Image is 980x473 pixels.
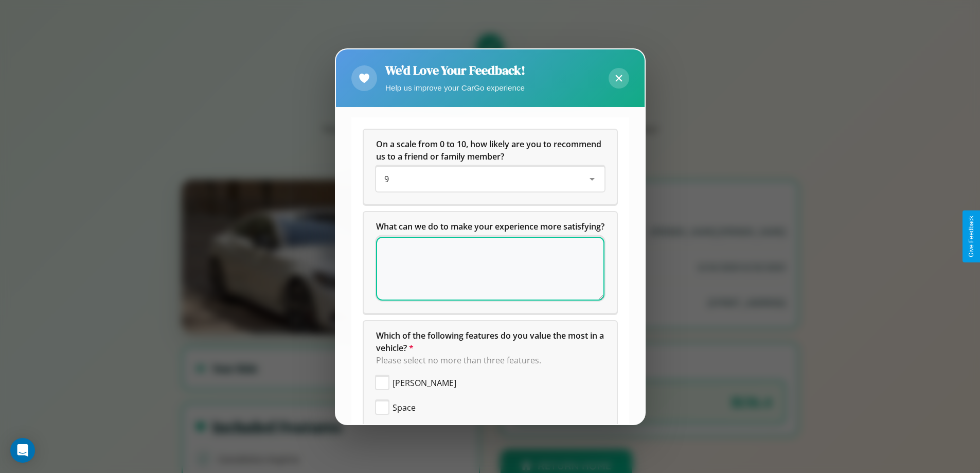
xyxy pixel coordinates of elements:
[385,62,525,79] h2: We'd Love Your Feedback!
[376,138,603,162] span: On a scale from 0 to 10, how likely are you to recommend us to a friend or family member?
[393,377,456,389] span: [PERSON_NAME]
[376,355,541,366] span: Please select no more than three features.
[385,81,525,95] p: Help us improve your CarGo experience
[376,138,604,163] h5: On a scale from 0 to 10, how likely are you to recommend us to a friend or family member?
[364,130,617,204] div: On a scale from 0 to 10, how likely are you to recommend us to a friend or family member?
[376,167,604,191] div: On a scale from 0 to 10, how likely are you to recommend us to a friend or family member?
[376,330,606,354] span: Which of the following features do you value the most in a vehicle?
[376,221,604,232] span: What can we do to make your experience more satisfying?
[10,438,35,463] div: Open Intercom Messenger
[393,401,416,414] span: Space
[968,216,975,257] div: Give Feedback
[384,173,389,185] span: 9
